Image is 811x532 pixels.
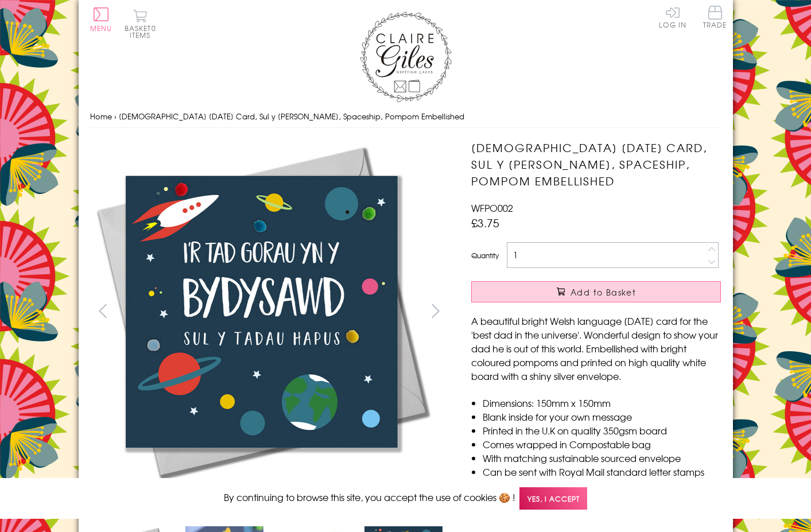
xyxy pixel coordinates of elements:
[471,215,499,231] span: £3.75
[659,6,686,28] a: Log In
[471,250,499,261] label: Quantity
[119,111,464,122] span: [DEMOGRAPHIC_DATA] [DATE] Card, Sul y [PERSON_NAME], Spaceship, Pompom Embellished
[360,11,452,102] img: Claire Giles Greetings Cards
[471,314,721,383] p: A beautiful bright Welsh language [DATE] card for the 'best dad in the universe'. Wonderful desig...
[114,111,117,122] span: ›
[483,410,721,424] li: Blank inside for your own message
[471,281,721,302] button: Add to Basket
[90,139,434,484] img: Welsh Father's Day Card, Sul y Tadau Hapus, Spaceship, Pompom Embellished
[90,298,116,324] button: prev
[130,23,156,40] span: 0 items
[422,298,448,324] button: next
[703,6,727,28] span: Trade
[483,424,721,437] li: Printed in the U.K on quality 350gsm board
[483,451,721,465] li: With matching sustainable sourced envelope
[483,437,721,451] li: Comes wrapped in Compostable bag
[471,139,721,189] h1: [DEMOGRAPHIC_DATA] [DATE] Card, Sul y [PERSON_NAME], Spaceship, Pompom Embellished
[90,23,112,33] span: Menu
[471,201,513,215] span: WFPO002
[125,9,156,38] button: Basket0 items
[703,6,727,30] a: Trade
[483,465,721,479] li: Can be sent with Royal Mail standard letter stamps
[90,111,112,122] a: Home
[519,487,587,510] span: Yes, I accept
[483,396,721,410] li: Dimensions: 150mm x 150mm
[90,105,721,129] nav: breadcrumbs
[571,286,636,298] span: Add to Basket
[448,139,793,448] img: Welsh Father's Day Card, Sul y Tadau Hapus, Spaceship, Pompom Embellished
[90,7,112,32] button: Menu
